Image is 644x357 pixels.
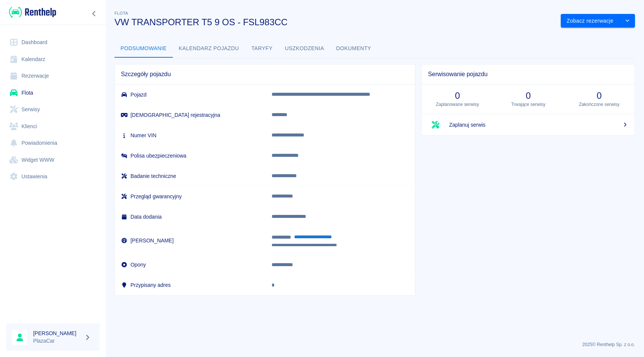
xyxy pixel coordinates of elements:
a: Rezerwacje [6,67,100,84]
a: Dashboard [6,34,100,51]
button: Taryfy [245,40,279,58]
p: PlazaCar [33,337,81,345]
a: 0Trwające serwisy [493,84,564,114]
a: 0Zaplanowane serwisy [422,84,493,114]
h6: Numer VIN [121,132,259,139]
h6: [PERSON_NAME] [121,237,259,244]
a: Kalendarz [6,51,100,68]
button: Uszkodzenia [279,40,330,58]
a: Zaplanuj serwis [422,114,635,135]
a: Klienci [6,118,100,135]
a: Renthelp logo [6,6,56,18]
span: Zaplanuj serwis [449,121,629,129]
span: Szczegóły pojazdu [121,70,409,78]
h6: Pojazd [121,91,259,98]
p: 2025 © Renthelp Sp. z o.o. [114,341,635,348]
button: Dokumenty [330,40,377,58]
h6: Przypisany adres [121,281,259,289]
p: Trwające serwisy [499,101,558,108]
button: Kalendarz pojazdu [173,40,245,58]
a: Ustawienia [6,168,100,185]
button: drop-down [620,14,635,28]
h3: 0 [570,90,629,101]
button: Podsumowanie [114,40,173,58]
button: Zobacz rezerwacje [561,14,620,28]
p: Zakończone serwisy [570,101,629,108]
h3: VW TRANSPORTER T5 9 OS - FSL983CC [114,17,555,28]
a: Powiadomienia [6,135,100,152]
h3: 0 [428,90,487,101]
h6: Data dodania [121,213,259,221]
button: Zwiń nawigację [89,9,100,18]
h6: [DEMOGRAPHIC_DATA] rejestracyjna [121,111,259,119]
a: 0Zakończone serwisy [564,84,635,114]
h6: Przegląd gwarancyjny [121,193,259,200]
p: Zaplanowane serwisy [428,101,487,108]
span: Flota [114,11,128,15]
h6: [PERSON_NAME] [33,329,81,337]
img: Renthelp logo [9,6,56,18]
a: Flota [6,84,100,101]
h3: 0 [499,90,558,101]
a: Widget WWW [6,152,100,169]
h6: Badanie techniczne [121,172,259,180]
h6: Polisa ubezpieczeniowa [121,152,259,159]
a: Serwisy [6,101,100,118]
h6: Opony [121,261,259,268]
span: Serwisowanie pojazdu [428,70,629,78]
